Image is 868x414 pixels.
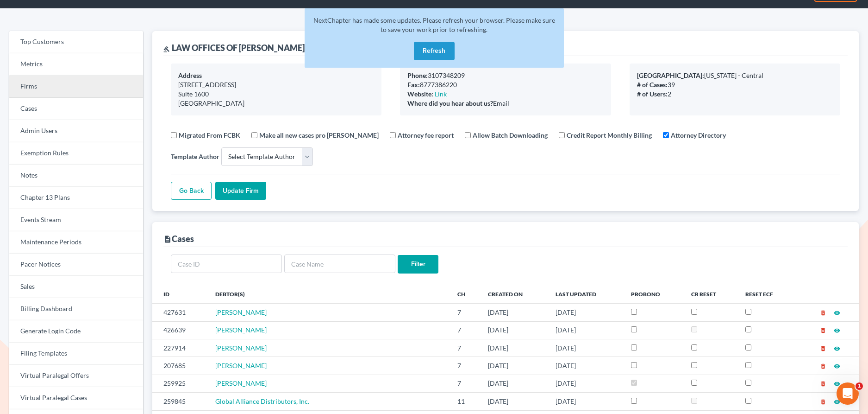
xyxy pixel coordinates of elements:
[637,71,704,79] b: [GEOGRAPHIC_DATA]:
[9,343,143,365] a: Filing Templates
[820,363,826,369] i: delete_forever
[481,285,548,303] th: Created On
[820,326,826,334] a: delete_forever
[9,187,143,209] a: Chapter 13 Plans
[9,53,143,76] a: Metrics
[637,80,833,89] div: 39
[548,339,624,357] td: [DATE]
[163,46,170,52] i: gavel
[450,285,481,303] th: Ch
[9,387,143,409] a: Virtual Paralegal Cases
[481,339,548,357] td: [DATE]
[820,327,826,334] i: delete_forever
[163,235,172,243] i: description
[548,321,624,339] td: [DATE]
[9,231,143,254] a: Maintenance Periods
[398,255,438,274] input: Filter
[624,285,683,303] th: ProBono
[407,99,493,107] b: Where did you hear about us?
[9,320,143,343] a: Generate Login Code
[9,298,143,320] a: Billing Dashboard
[152,393,208,410] td: 259845
[834,326,840,334] a: visibility
[834,327,840,334] i: visibility
[215,397,309,405] a: Global Alliance Distributors, Inc.
[152,285,208,303] th: ID
[9,120,143,142] a: Admin Users
[548,357,624,375] td: [DATE]
[450,357,481,375] td: 7
[820,381,826,387] i: delete_forever
[9,76,143,98] a: Firms
[208,285,450,303] th: Debtor(s)
[9,209,143,231] a: Events Stream
[414,42,455,60] button: Refresh
[407,81,420,89] b: Fax:
[548,285,624,303] th: Last Updated
[820,397,826,405] a: delete_forever
[834,379,840,387] a: visibility
[179,130,240,140] label: Migrated From FCBK
[178,80,374,89] div: [STREET_ADDRESS]
[450,321,481,339] td: 7
[481,304,548,321] td: [DATE]
[259,130,379,140] label: Make all new cases pro [PERSON_NAME]
[450,304,481,321] td: 7
[473,130,548,140] label: Allow Batch Downloading
[171,182,212,200] a: Go Back
[834,308,840,316] a: visibility
[834,345,840,352] i: visibility
[481,393,548,410] td: [DATE]
[481,375,548,392] td: [DATE]
[284,255,395,273] input: Case Name
[152,375,208,392] td: 259925
[9,165,143,187] a: Notes
[820,345,826,352] i: delete_forever
[178,89,374,99] div: Suite 1600
[450,393,481,410] td: 11
[820,310,826,316] i: delete_forever
[435,90,447,98] a: Link
[450,375,481,392] td: 7
[834,363,840,369] i: visibility
[9,31,143,53] a: Top Customers
[407,71,603,80] div: 3107348209
[9,142,143,165] a: Exemption Rules
[834,344,840,352] a: visibility
[548,393,624,410] td: [DATE]
[171,152,219,161] label: Template Author
[548,304,624,321] td: [DATE]
[215,308,267,316] a: [PERSON_NAME]
[407,99,603,108] div: Email
[637,90,668,98] b: # of Users:
[834,310,840,316] i: visibility
[152,339,208,357] td: 227914
[637,89,833,99] div: 2
[481,321,548,339] td: [DATE]
[9,276,143,298] a: Sales
[834,362,840,369] a: visibility
[407,80,603,89] div: 8777386220
[548,375,624,392] td: [DATE]
[215,379,267,387] a: [PERSON_NAME]
[567,130,652,140] label: Credit Report Monthly Billing
[834,397,840,405] a: visibility
[152,321,208,339] td: 426639
[450,339,481,357] td: 7
[834,399,840,405] i: visibility
[738,285,796,303] th: Reset ECF
[171,255,282,273] input: Case ID
[9,254,143,276] a: Pacer Notices
[215,182,266,200] input: Update Firm
[215,344,267,352] a: [PERSON_NAME]
[163,233,194,244] div: Cases
[637,71,833,80] div: [US_STATE] - Central
[820,379,826,387] a: delete_forever
[834,381,840,387] i: visibility
[178,99,374,108] div: [GEOGRAPHIC_DATA]
[837,382,859,405] iframe: Intercom live chat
